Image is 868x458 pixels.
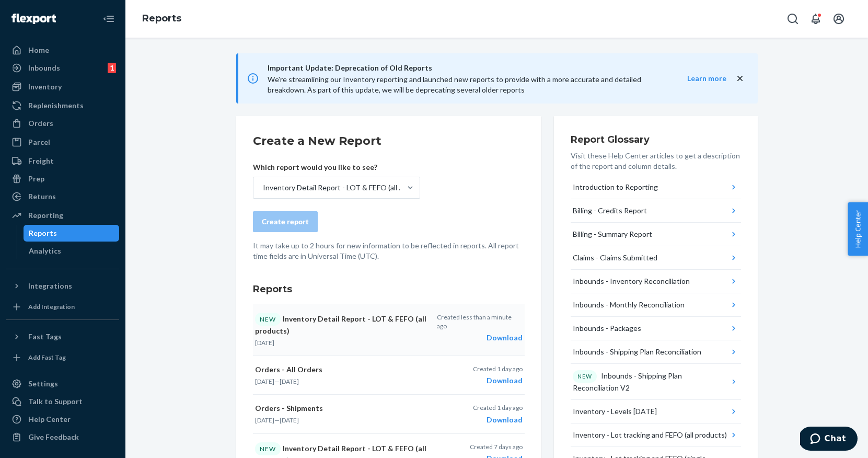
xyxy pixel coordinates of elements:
[573,182,658,192] div: Introduction to Reporting
[6,78,119,95] a: Inventory
[473,415,523,425] div: Download
[28,281,72,291] div: Integrations
[253,304,525,356] button: NEWInventory Detail Report - LOT & FEFO (all products)[DATE]Created less than a minute agoDownload
[28,379,58,389] div: Settings
[805,8,826,29] button: Open notifications
[573,229,652,239] div: Billing - Summary Report
[6,375,119,392] a: Settings
[6,393,119,410] button: Talk to Support
[828,8,849,29] button: Open account menu
[848,202,868,256] button: Help Center
[571,400,741,423] button: Inventory - Levels [DATE]
[255,313,281,326] div: NEW
[6,349,119,366] a: Add Fast Tag
[255,364,432,375] p: Orders - All Orders
[573,205,647,216] div: Billing - Credits Report
[280,377,299,385] time: [DATE]
[24,225,120,242] a: Reports
[666,73,726,84] button: Learn more
[28,156,54,166] div: Freight
[6,170,119,187] a: Prep
[28,331,62,342] div: Fast Tags
[253,282,525,296] h3: Reports
[29,228,57,238] div: Reports
[571,151,741,171] p: Visit these Help Center articles to get a description of the report and column details.
[28,353,66,362] div: Add Fast Tag
[782,8,803,29] button: Open Search Box
[473,403,523,412] p: Created 1 day ago
[108,63,116,73] div: 1
[28,432,79,442] div: Give Feedback
[470,442,523,451] p: Created 7 days ago
[268,75,641,94] span: We're streamlining our Inventory reporting and launched new reports to provide with a more accura...
[573,323,641,334] div: Inbounds - Packages
[571,340,741,364] button: Inbounds - Shipping Plan Reconciliation
[571,364,741,400] button: NEWInbounds - Shipping Plan Reconciliation V2
[255,403,432,414] p: Orders - Shipments
[253,133,525,150] h2: Create a New Report
[6,60,119,76] a: Inbounds1
[6,278,119,294] button: Integrations
[253,241,525,261] p: It may take up to 2 hours for new information to be reflected in reports. All report time fields ...
[28,414,71,425] div: Help Center
[262,216,309,227] div: Create report
[28,82,62,92] div: Inventory
[253,162,420,173] p: Which report would you like to see?
[28,174,44,184] div: Prep
[134,4,190,34] ol: breadcrumbs
[571,223,741,246] button: Billing - Summary Report
[255,377,432,386] p: —
[573,430,727,440] div: Inventory - Lot tracking and FEFO (all products)
[253,211,318,232] button: Create report
[28,302,75,311] div: Add Integration
[98,8,119,29] button: Close Navigation
[253,395,525,433] button: Orders - Shipments[DATE]—[DATE]Created 1 day agoDownload
[571,293,741,317] button: Inbounds - Monthly Reconciliation
[28,210,63,221] div: Reporting
[573,253,657,263] div: Claims - Claims Submitted
[6,188,119,205] a: Returns
[29,246,61,256] div: Analytics
[11,14,56,24] img: Flexport logo
[6,153,119,169] a: Freight
[800,427,858,453] iframe: Opens a widget where you can chat to one of our agents
[571,270,741,293] button: Inbounds - Inventory Reconciliation
[571,199,741,223] button: Billing - Credits Report
[437,333,522,343] div: Download
[28,396,83,407] div: Talk to Support
[255,377,274,385] time: [DATE]
[255,313,431,336] p: Inventory Detail Report - LOT & FEFO (all products)
[573,370,729,393] div: Inbounds - Shipping Plan Reconciliation V2
[6,115,119,132] a: Orders
[571,176,741,199] button: Introduction to Reporting
[571,317,741,340] button: Inbounds - Packages
[571,133,741,146] h3: Report Glossary
[268,62,666,74] span: Important Update: Deprecation of Old Reports
[142,13,181,24] a: Reports
[573,406,657,417] div: Inventory - Levels [DATE]
[28,63,60,73] div: Inbounds
[255,416,432,425] p: —
[6,299,119,315] a: Add Integration
[573,300,685,310] div: Inbounds - Monthly Reconciliation
[6,429,119,445] button: Give Feedback
[24,243,120,259] a: Analytics
[280,416,299,424] time: [DATE]
[6,42,119,59] a: Home
[6,134,119,151] a: Parcel
[28,191,56,202] div: Returns
[571,246,741,270] button: Claims - Claims Submitted
[28,137,50,147] div: Parcel
[263,182,406,193] div: Inventory Detail Report - LOT & FEFO (all products)
[28,45,49,55] div: Home
[255,339,274,347] time: [DATE]
[573,347,701,357] div: Inbounds - Shipping Plan Reconciliation
[253,356,525,395] button: Orders - All Orders[DATE]—[DATE]Created 1 day agoDownload
[255,416,274,424] time: [DATE]
[6,328,119,345] button: Fast Tags
[473,364,523,373] p: Created 1 day ago
[28,118,53,129] div: Orders
[255,442,281,455] div: NEW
